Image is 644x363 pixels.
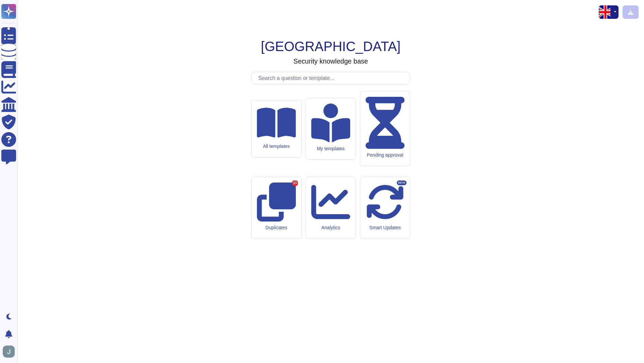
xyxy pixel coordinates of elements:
[397,180,407,185] div: BETA
[366,152,405,158] div: Pending approval
[257,225,296,231] div: Duplicates
[599,5,612,19] img: en
[292,180,298,186] div: 23
[366,225,405,231] div: Smart Updates
[1,344,19,359] button: user
[293,57,368,65] h3: Security knowledge base
[261,38,400,54] h1: [GEOGRAPHIC_DATA]
[255,72,410,84] input: Search a question or template...
[257,144,296,149] div: All templates
[311,146,350,152] div: My templates
[311,225,350,231] div: Analytics
[3,346,15,358] img: user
